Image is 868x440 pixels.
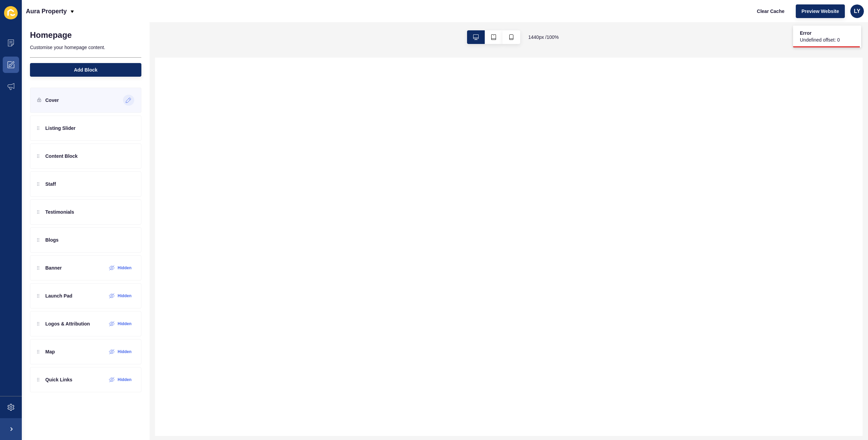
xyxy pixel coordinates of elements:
p: Aura Property [26,3,67,20]
p: Map [45,348,55,355]
span: Preview Website [802,8,839,15]
span: 1440 px / 100 % [528,34,559,41]
h1: Homepage [30,30,72,40]
button: Add Block [30,63,141,77]
p: Staff [45,181,56,187]
label: Hidden [118,265,131,271]
span: Clear Cache [757,8,785,15]
label: Hidden [118,349,131,354]
p: Banner [45,264,62,271]
label: Hidden [118,293,131,299]
span: LY [854,8,861,15]
p: Quick Links [45,376,72,383]
p: Content Block [45,153,78,160]
p: Logos & Attribution [45,320,90,327]
span: Error [800,30,840,36]
button: Preview Website [796,4,845,18]
p: Cover [45,97,59,104]
span: Add Block [74,66,97,73]
p: Listing Slider [45,125,76,132]
p: Customise your homepage content. [30,40,141,55]
p: Blogs [45,237,59,243]
p: Launch Pad [45,292,72,299]
p: Testimonials [45,209,74,215]
label: Hidden [118,377,131,382]
label: Hidden [118,321,131,327]
span: Undefined offset: 0 [800,36,840,43]
button: Clear Cache [751,4,790,18]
